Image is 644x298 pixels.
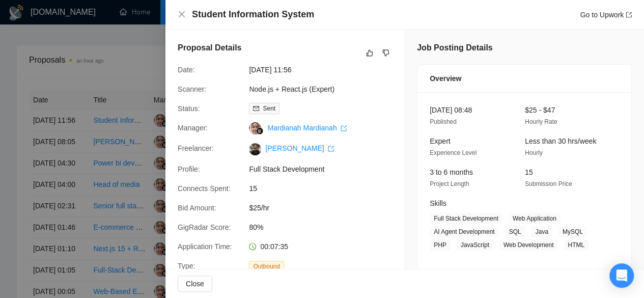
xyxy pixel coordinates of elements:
span: export [328,146,334,152]
span: GigRadar Score: [178,223,231,231]
span: Published [430,118,457,125]
span: HTML [564,239,589,251]
span: $25/hr [249,202,402,213]
span: Bid Amount: [178,204,216,212]
a: Mardianah Mardianah export [267,124,347,132]
span: MySQL [558,226,587,237]
a: Go to Upworkexport [580,11,632,19]
span: Freelancer: [178,144,214,152]
span: export [626,12,632,18]
span: Full Stack Development [249,164,402,175]
span: AI Agent Development [430,226,498,237]
span: 00:07:35 [260,242,288,251]
button: dislike [380,47,392,59]
span: Date: [178,66,194,74]
span: Java [531,226,552,237]
span: Status: [178,104,200,113]
img: gigradar-bm.png [256,127,263,134]
span: Close [186,278,204,289]
span: export [341,125,347,131]
span: Type: [178,262,195,270]
button: Close [178,276,212,292]
span: Web Application [509,213,561,224]
span: dislike [382,49,389,57]
h5: Job Posting Details [417,42,492,54]
span: PHP [430,239,451,251]
span: mail [253,105,259,112]
span: close [178,10,186,18]
span: Connects Spent: [178,184,231,193]
span: Less than 30 hrs/week [525,137,596,145]
span: like [366,49,373,57]
span: Hourly Rate [525,118,557,125]
span: Hourly [525,149,543,156]
button: like [363,47,376,59]
a: Node.js + React.js (Expert) [249,85,334,93]
span: Manager: [178,124,208,132]
span: Web Development [499,239,558,251]
span: Project Length [430,180,469,187]
span: $25 - $47 [525,106,555,114]
span: Experience Level [430,149,477,156]
a: [PERSON_NAME] export [265,144,334,152]
span: Full Stack Development [430,213,502,224]
span: Scanner: [178,85,206,93]
span: 15 [249,183,402,194]
button: Close [178,10,186,19]
span: JavaScript [457,239,493,251]
span: Profile: [178,165,200,173]
span: Expert [430,137,450,145]
span: Overview [430,73,461,84]
span: [DATE] 11:56 [249,64,402,75]
img: c1Nwmv2xWVFyeze9Zxv0OiU5w5tAO1YS58-6IpycFbltbtWERR0WWCXrMI2C9Yw9j8 [249,143,261,155]
span: Outbound [249,261,284,272]
span: [DATE] 08:48 [430,106,472,114]
span: SQL [505,226,525,237]
h5: Proposal Details [178,42,241,54]
span: 80% [249,222,402,233]
div: Open Intercom Messenger [609,263,634,288]
span: clock-circle [249,243,256,250]
span: 15 [525,168,533,176]
span: Sent [263,105,275,112]
span: Application Time: [178,242,232,251]
span: Submission Price [525,180,572,187]
h4: Student Information System [192,8,314,21]
span: Skills [430,199,446,207]
span: 3 to 6 months [430,168,473,176]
